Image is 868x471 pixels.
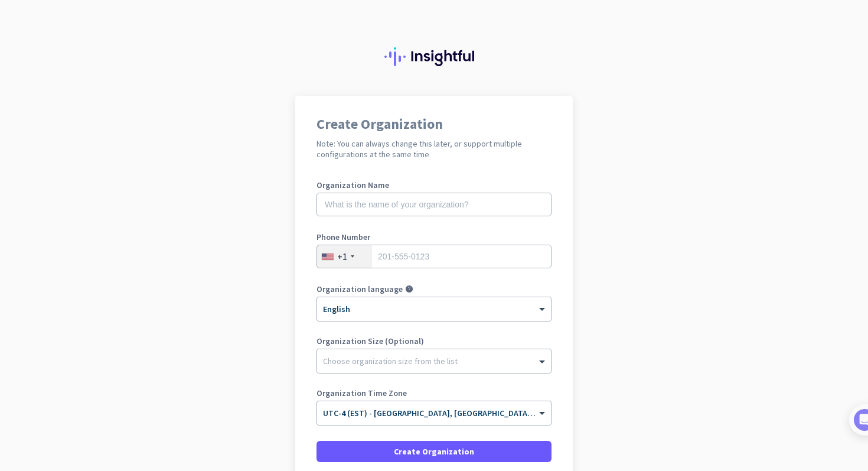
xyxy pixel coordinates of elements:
[337,251,347,262] div: +1
[405,285,413,293] i: help
[316,245,552,268] input: 201-555-0123
[316,193,552,216] input: What is the name of your organization?
[316,337,552,345] label: Organization Size (Optional)
[316,285,403,293] label: Organization language
[394,446,474,457] span: Create Organization
[316,117,552,131] h1: Create Organization
[316,181,552,189] label: Organization Name
[316,138,552,160] h2: Note: You can always change this later, or support multiple configurations at the same time
[316,441,552,462] button: Create Organization
[316,233,552,241] label: Phone Number
[316,389,552,397] label: Organization Time Zone
[384,47,484,66] img: Insightful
